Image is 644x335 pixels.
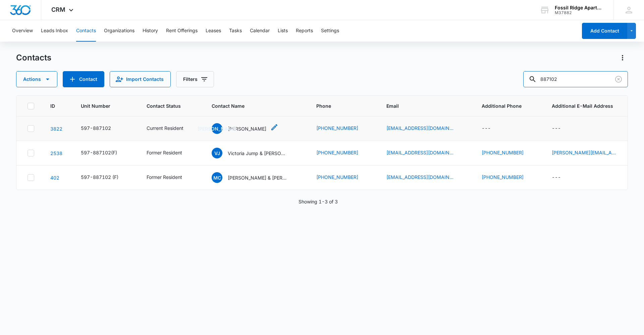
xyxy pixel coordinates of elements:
div: Current Resident [147,125,183,132]
div: account id [555,10,604,15]
div: Additional E-Mail Address - - Select to Edit Field [552,174,573,182]
div: account name [555,5,604,10]
p: Victoria Jump & [PERSON_NAME] [228,150,288,157]
div: Additional Phone - - Select to Edit Field [482,125,503,133]
button: Overview [12,20,33,42]
span: ID [50,102,55,109]
div: Phone - (970) 694-6375 - Select to Edit Field [316,174,370,182]
button: Clear [613,74,624,85]
button: Import Contacts [110,71,171,87]
div: Additional E-Mail Address - derek.fenner99@gmail.com - Select to Edit Field [552,149,631,157]
input: Search Contacts [523,71,628,87]
a: [PHONE_NUMBER] [482,149,524,156]
span: CRM [51,6,65,13]
div: 597-887102 (F) [81,174,118,181]
div: Former Resident [147,149,182,156]
button: Lists [278,20,288,42]
a: [PHONE_NUMBER] [316,149,358,156]
div: --- [482,125,491,133]
div: 597-887102 [81,125,111,132]
button: Calendar [250,20,270,42]
span: Unit Number [81,102,130,109]
span: [PERSON_NAME] [212,123,222,134]
div: Phone - (619) 995-1794 - Select to Edit Field [316,149,370,157]
div: Additional E-Mail Address - - Select to Edit Field [552,125,573,133]
a: [EMAIL_ADDRESS][DOMAIN_NAME] [386,125,453,132]
p: [PERSON_NAME] [228,125,266,132]
div: Contact Status - Former Resident - Select to Edit Field [147,149,194,157]
a: [PERSON_NAME][EMAIL_ADDRESS][DOMAIN_NAME] [552,149,619,156]
div: Contact Status - Former Resident - Select to Edit Field [147,174,194,182]
span: Contact Name [212,102,290,109]
div: Unit Number - 597-887102 (F) - Select to Edit Field [81,174,130,182]
button: Contacts [76,20,96,42]
span: Additional E-Mail Address [552,102,631,109]
a: Navigate to contact details page for Victoria Jump & Derek Fenner [50,150,62,156]
div: Email - jvergas8409@gmail.com - Select to Edit Field [386,125,466,133]
a: Navigate to contact details page for Melidie Childers & Carrie Rivera [50,175,59,181]
div: Phone - (970) 286-9684 - Select to Edit Field [316,125,370,133]
span: Additional Phone [482,102,536,109]
span: MC [212,172,222,183]
div: Contact Name - Victoria Jump & Derek Fenner - Select to Edit Field [212,148,300,158]
button: Leads Inbox [41,20,68,42]
span: Email [386,102,456,109]
button: Actions [16,71,57,87]
button: Tasks [229,20,242,42]
a: [PHONE_NUMBER] [316,174,358,181]
a: [PHONE_NUMBER] [316,125,358,132]
button: Rent Offerings [166,20,198,42]
a: [PHONE_NUMBER] [482,174,524,181]
div: Email - 101399vj@gmail.com - Select to Edit Field [386,149,466,157]
button: Filters [176,71,214,87]
div: --- [552,174,561,182]
button: Settings [321,20,339,42]
button: History [143,20,158,42]
p: [PERSON_NAME] & [PERSON_NAME] [228,174,288,181]
span: VJ [212,148,222,158]
button: Leases [206,20,221,42]
div: Additional Phone - (970) 420-7285 - Select to Edit Field [482,174,536,182]
h1: Contacts [16,53,51,63]
span: Contact Status [147,102,186,109]
a: [EMAIL_ADDRESS][DOMAIN_NAME] [386,149,453,156]
div: Contact Name - Melidie Childers & Carrie Rivera - Select to Edit Field [212,172,300,183]
div: 597-887102(F) [81,149,117,156]
a: [EMAIL_ADDRESS][DOMAIN_NAME] [386,174,453,181]
button: Organizations [104,20,135,42]
span: Phone [316,102,361,109]
div: Contact Status - Current Resident - Select to Edit Field [147,125,196,133]
button: Reports [296,20,313,42]
a: Navigate to contact details page for Jorge Alexander Aguirre [50,126,62,132]
div: Unit Number - 597-887102(F) - Select to Edit Field [81,149,129,157]
div: --- [552,125,561,133]
div: Email - melidiech913@gmail.com - Select to Edit Field [386,174,466,182]
div: Contact Name - Jorge Alexander Aguirre - Select to Edit Field [212,123,278,134]
div: Unit Number - 597-887102 - Select to Edit Field [81,125,123,133]
div: Additional Phone - (970) 593-8622 - Select to Edit Field [482,149,536,157]
button: Add Contact [63,71,104,87]
div: Former Resident [147,174,182,181]
button: Actions [617,52,628,63]
p: Showing 1-3 of 3 [299,198,338,205]
button: Add Contact [582,23,627,39]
